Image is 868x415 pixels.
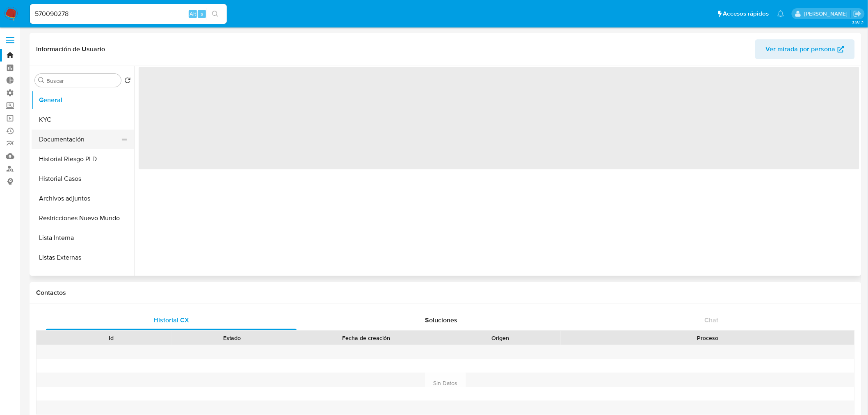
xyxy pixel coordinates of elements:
h1: Contactos [36,289,855,297]
button: Historial Casos [32,169,134,189]
span: Chat [705,315,719,325]
span: s [201,10,203,18]
span: Alt [190,10,196,18]
input: Buscar [46,77,118,84]
span: Soluciones [425,315,458,325]
a: Notificaciones [777,10,784,17]
span: ‌ [139,67,859,169]
button: Documentación [32,130,128,149]
button: Fecha Compliant [32,267,134,287]
div: Estado [177,334,286,342]
button: Volver al orden por defecto [124,77,131,86]
span: Historial CX [153,315,189,325]
button: Ver mirada por persona [755,39,855,59]
button: Historial Riesgo PLD [32,149,134,169]
a: Salir [853,9,862,18]
button: Buscar [38,77,45,84]
div: Origen [446,334,555,342]
div: Fecha de creación [298,334,434,342]
button: Listas Externas [32,248,134,267]
button: Archivos adjuntos [32,189,134,208]
button: Lista Interna [32,228,134,248]
h1: Información de Usuario [36,45,105,53]
button: Restricciones Nuevo Mundo [32,208,134,228]
button: KYC [32,110,134,130]
div: Id [57,334,166,342]
span: Accesos rápidos [723,9,769,18]
span: Ver mirada por persona [766,39,836,59]
button: search-icon [207,8,224,20]
button: General [32,90,134,110]
div: Proceso [566,334,849,342]
p: ignacio.bagnardi@mercadolibre.com [804,10,850,18]
input: Buscar usuario o caso... [30,9,227,19]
